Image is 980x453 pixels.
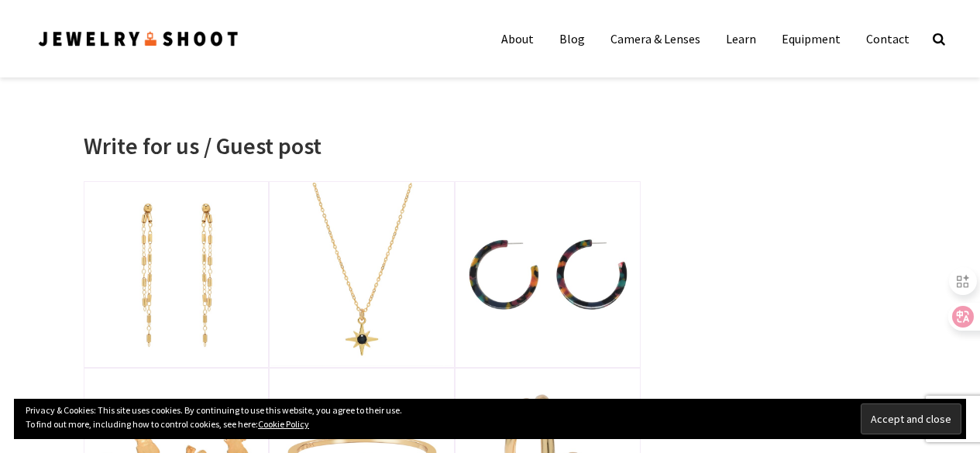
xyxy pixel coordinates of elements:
[14,399,966,439] div: Privacy & Cookies: This site uses cookies. By continuing to use this website, you agree to their ...
[770,23,852,54] a: Equipment
[861,403,961,434] input: Accept and close
[714,23,768,54] a: Learn
[84,132,641,160] h1: Write for us / Guest post
[258,418,309,430] a: Cookie Policy
[490,23,545,54] a: About
[37,29,240,50] img: Jewelry Photographer Bay Area - San Francisco | Nationwide via Mail
[854,23,921,54] a: Contact
[599,23,712,54] a: Camera & Lenses
[548,23,597,54] a: Blog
